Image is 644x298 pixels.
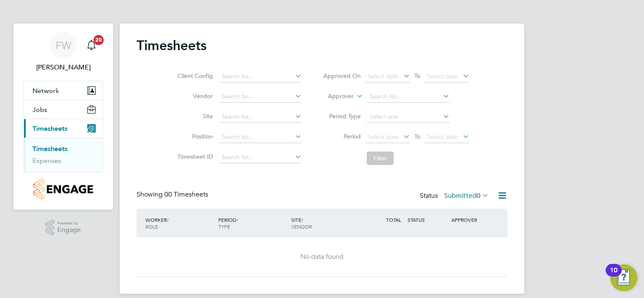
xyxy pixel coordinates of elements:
[145,253,499,261] div: No data found
[175,153,213,160] label: Timesheet ID
[24,81,102,100] button: Network
[301,216,303,223] span: /
[427,133,458,141] span: Select date
[94,35,104,45] span: 20
[291,223,312,230] span: VENDOR
[83,32,100,59] a: 20
[367,111,450,123] input: Select one
[175,72,213,80] label: Client Config
[367,91,450,103] input: Search for...
[405,212,449,227] div: STATUS
[449,212,493,227] div: APPROVER
[477,192,480,200] span: 0
[219,131,302,143] input: Search for...
[367,152,394,165] button: Filter
[316,92,354,101] label: Approver
[33,179,93,200] img: countryside-properties-logo-retina.png
[427,72,458,80] span: Select date
[137,190,210,199] div: Showing
[444,192,489,200] label: Submitted
[610,270,617,281] div: 10
[24,179,103,200] a: Go to home page
[57,220,81,227] span: Powered by
[137,37,207,54] h2: Timesheets
[219,152,302,163] input: Search for...
[56,40,71,51] span: FW
[24,138,102,172] div: Timesheets
[216,212,289,234] div: PERIOD
[46,220,81,236] a: Powered byEngage
[218,223,230,230] span: TYPE
[145,223,158,230] span: ROLE
[219,91,302,103] input: Search for...
[167,216,169,223] span: /
[32,125,67,133] span: Timesheets
[32,157,61,165] a: Expenses
[175,112,213,120] label: Site
[164,190,208,199] span: 00 Timesheets
[143,212,216,234] div: WORKER
[368,72,398,80] span: Select date
[24,32,103,72] a: FW[PERSON_NAME]
[32,145,67,153] a: Timesheets
[323,133,361,140] label: Period
[323,72,361,80] label: Approved On
[175,92,213,100] label: Vendor
[32,106,47,114] span: Jobs
[32,87,59,95] span: Network
[24,100,102,119] button: Jobs
[24,119,102,138] button: Timesheets
[236,216,238,223] span: /
[289,212,362,234] div: SITE
[420,190,491,202] div: Status
[610,264,637,291] button: Open Resource Center, 10 new notifications
[57,226,81,234] span: Engage
[175,133,213,140] label: Position
[412,131,423,142] span: To
[24,62,103,72] span: Frank Watson
[412,70,423,81] span: To
[13,24,113,210] nav: Main navigation
[219,111,302,123] input: Search for...
[386,216,401,223] span: TOTAL
[219,71,302,82] input: Search for...
[323,112,361,120] label: Period Type
[368,133,398,141] span: Select date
